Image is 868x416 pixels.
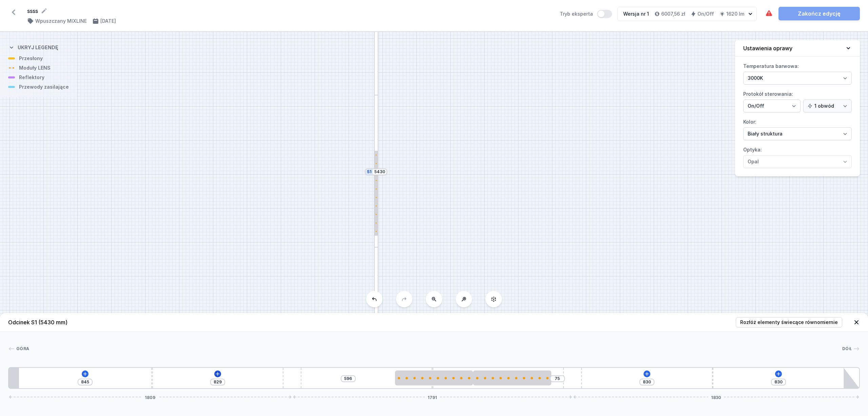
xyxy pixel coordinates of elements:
form: ssss [27,7,552,15]
h4: Wpuszczany MIXLINE [35,18,87,24]
h4: On/Off [697,11,714,17]
h4: 6007,56 zł [661,11,685,17]
button: Ukryj legendę [8,39,58,55]
span: Dół [842,346,852,351]
label: Tryb eksperta [560,10,612,18]
button: Dodaj element [82,370,88,377]
button: Wersja nr 16007,56 złOn/Off1620 lm [617,7,757,21]
button: Rozłóż elementy świecące równomiernie [736,317,842,327]
h4: Ustawienia oprawy [743,44,792,52]
select: Protokół sterowania: [803,100,852,112]
h4: [DATE] [100,18,116,24]
button: Ustawienia oprawy [735,40,860,57]
input: Wymiar [mm] [773,379,784,385]
div: LENS module 500mm 54° [395,370,473,385]
span: Rozłóż elementy świecące równomiernie [740,319,838,326]
button: Edytuj nazwę projektu [41,7,47,14]
div: LENS module 500mm 26° [473,370,551,385]
h4: Odcinek S1 [8,318,67,326]
select: Temperatura barwowa: [743,72,852,85]
button: Dodaj element [644,370,650,377]
input: Wymiar [mm] [642,379,652,385]
label: Temperatura barwowa: [743,61,852,85]
h4: Ukryj legendę [18,44,58,51]
span: 1830 [708,395,724,399]
button: Tryb eksperta [597,10,612,18]
select: Optyka: [743,155,852,168]
h4: 1620 lm [726,11,744,17]
input: Wymiar [mm] [374,169,385,175]
select: Protokół sterowania: [743,100,801,112]
span: 1809 [142,395,158,399]
label: Protokół sterowania: [743,89,852,112]
input: Wymiar [mm] [343,376,354,381]
div: Wersja nr 1 [623,11,649,17]
button: Dodaj element [775,370,782,377]
label: Kolor: [743,116,852,140]
span: (5430 mm) [38,319,67,326]
label: Optyka: [743,144,852,168]
span: 1791 [425,395,440,399]
span: Góra [16,346,29,351]
button: Dodaj element [214,370,221,377]
input: Wymiar [mm] [552,376,563,381]
input: Wymiar [mm] [212,379,223,385]
input: Wymiar [mm] [80,379,91,385]
select: Kolor: [743,127,852,140]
